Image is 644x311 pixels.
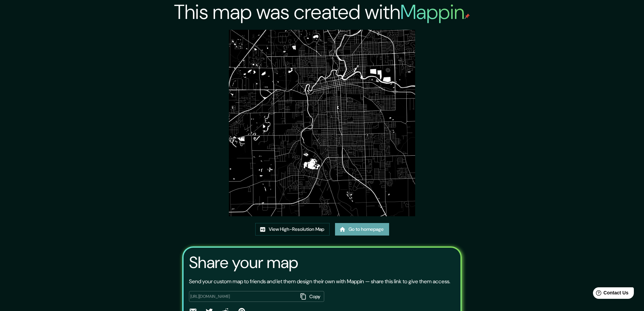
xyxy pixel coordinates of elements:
img: created-map [229,30,415,216]
button: Copy [298,291,324,302]
a: Go to homepage [335,223,389,236]
h3: Share your map [189,253,298,272]
iframe: Help widget launcher [584,285,637,304]
a: View High-Resolution Map [255,223,330,236]
p: Send your custom map to friends and let them design their own with Mappin — share this link to gi... [189,277,450,286]
img: mappin-pin [464,14,470,19]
